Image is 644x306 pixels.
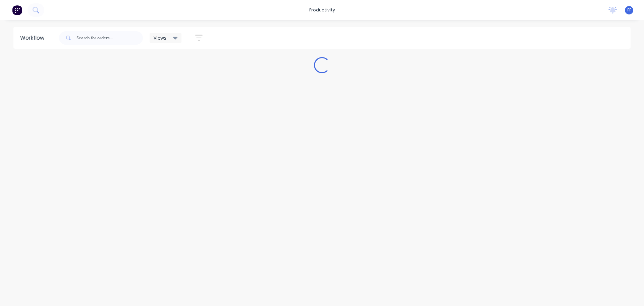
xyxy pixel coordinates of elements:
[12,5,22,15] img: Factory
[20,34,48,42] div: Workflow
[76,31,143,45] input: Search for orders...
[627,7,631,13] span: FF
[154,34,166,41] span: Views
[306,5,338,15] div: productivity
